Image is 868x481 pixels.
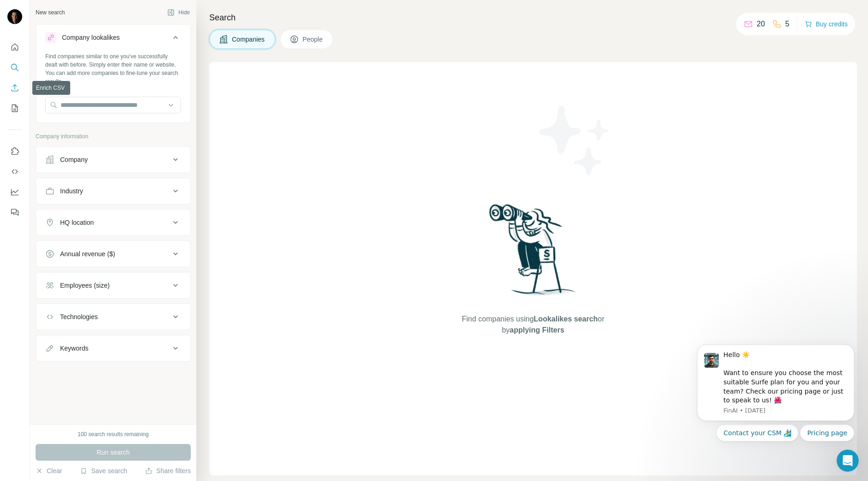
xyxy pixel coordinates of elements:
[36,306,190,328] button: Technologies
[303,35,324,44] span: People
[145,466,191,475] button: Share filters
[36,466,62,475] button: Clear
[7,59,22,76] button: Search
[36,337,190,359] button: Keywords
[757,18,765,30] p: 20
[36,274,190,296] button: Employees (size)
[7,163,22,180] button: Use Surfe API
[36,180,190,202] button: Industry
[683,314,868,456] iframe: Intercom notifications message
[36,211,190,234] button: HQ location
[534,315,598,323] span: Lookalikes search
[80,466,127,475] button: Save search
[36,132,191,141] p: Company information
[805,18,848,31] button: Buy credits
[7,143,22,160] button: Use Surfe on LinkedIn
[60,312,98,321] div: Technologies
[785,18,789,30] p: 5
[459,314,607,336] span: Find companies using or by
[485,202,581,305] img: Surfe Illustration - Woman searching with binoculars
[533,99,616,182] img: Surfe Illustration - Stars
[837,450,859,472] iframe: Intercom live chat
[60,155,88,164] div: Company
[45,52,181,86] div: Find companies similar to one you've successfully dealt with before. Simply enter their name or w...
[60,186,83,196] div: Industry
[36,8,65,17] div: New search
[78,430,149,438] div: 100 search results remaining
[36,26,190,52] button: Company lookalikes
[7,100,22,117] button: My lists
[60,249,115,259] div: Annual revenue ($)
[7,204,22,221] button: Feedback
[60,281,109,290] div: Employees (size)
[7,9,22,24] img: Avatar
[209,11,857,24] h4: Search
[7,80,22,96] button: Enrich CSV
[36,243,190,265] button: Annual revenue ($)
[510,326,564,334] span: applying Filters
[232,35,266,44] span: Companies
[60,218,94,227] div: HQ location
[36,148,190,171] button: Company
[161,6,196,19] button: Hide
[7,39,22,55] button: Quick start
[7,184,22,200] button: Dashboard
[60,344,88,353] div: Keywords
[62,33,120,42] div: Company lookalikes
